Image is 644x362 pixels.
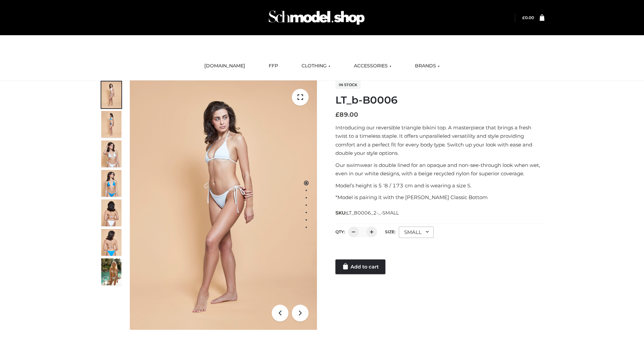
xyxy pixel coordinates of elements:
[346,210,399,216] span: LT_B0006_2-_-SMALL
[130,80,317,330] img: ArielClassicBikiniTop_CloudNine_AzureSky_OW114ECO_1
[399,227,434,238] div: SMALL
[101,111,121,138] img: ArielClassicBikiniTop_CloudNine_AzureSky_OW114ECO_2-scaled.jpg
[335,209,399,217] span: SKU:
[335,259,385,274] a: Add to cart
[101,229,121,256] img: ArielClassicBikiniTop_CloudNine_AzureSky_OW114ECO_8-scaled.jpg
[349,59,396,73] a: ACCESSORIES
[335,181,544,190] p: Model’s height is 5 ‘8 / 173 cm and is wearing a size S.
[410,59,445,73] a: BRANDS
[522,15,534,20] a: £0.00
[335,229,345,234] label: QTY:
[335,123,544,158] p: Introducing our reversible triangle bikini top. A masterpiece that brings a fresh twist to a time...
[101,81,121,108] img: ArielClassicBikiniTop_CloudNine_AzureSky_OW114ECO_1-scaled.jpg
[199,59,250,73] a: [DOMAIN_NAME]
[297,59,335,73] a: CLOTHING
[522,15,534,20] bdi: 0.00
[101,258,121,285] img: Arieltop_CloudNine_AzureSky2.jpg
[264,59,283,73] a: FFP
[101,140,121,167] img: ArielClassicBikiniTop_CloudNine_AzureSky_OW114ECO_3-scaled.jpg
[101,199,121,226] img: ArielClassicBikiniTop_CloudNine_AzureSky_OW114ECO_7-scaled.jpg
[335,111,339,118] span: £
[266,4,367,31] img: Schmodel Admin 964
[335,94,544,106] h1: LT_b-B0006
[335,161,544,178] p: Our swimwear is double lined for an opaque and non-see-through look when wet, even in our white d...
[522,15,525,20] span: £
[335,111,358,118] bdi: 89.00
[335,81,361,89] span: In stock
[385,229,395,234] label: Size:
[335,193,544,202] p: *Model is pairing it with the [PERSON_NAME] Classic Bottom
[101,170,121,197] img: ArielClassicBikiniTop_CloudNine_AzureSky_OW114ECO_4-scaled.jpg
